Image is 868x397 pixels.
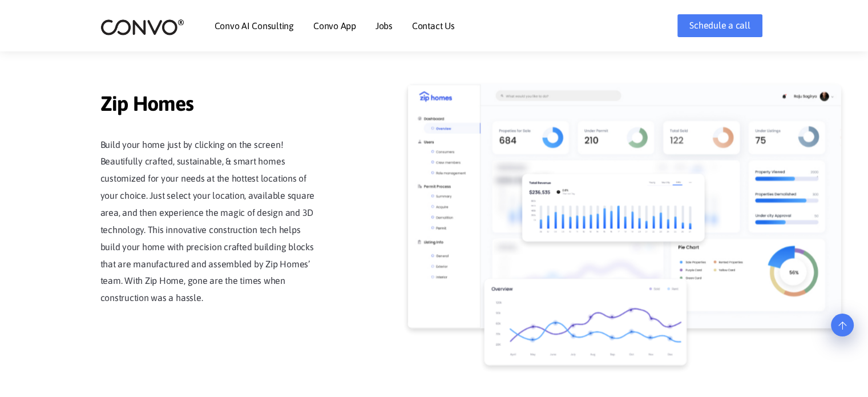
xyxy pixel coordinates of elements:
[100,137,317,307] p: Build your home just by clicking on the screen! Beautifully crafted, sustainable, & smart homes c...
[100,91,317,119] span: Zip Homes
[412,21,455,30] a: Contact Us
[100,18,184,36] img: logo_2.png
[376,21,393,30] a: Jobs
[215,21,294,30] a: Convo AI Consulting
[677,14,762,37] a: Schedule a call
[313,21,356,30] a: Convo App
